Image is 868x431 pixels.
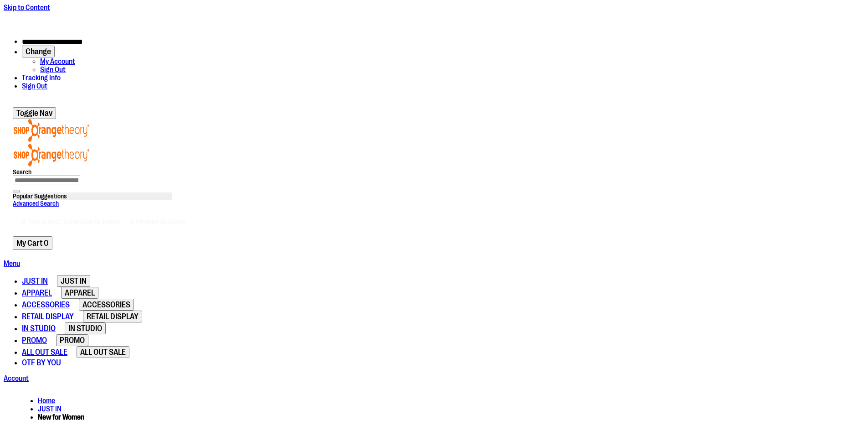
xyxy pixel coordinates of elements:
img: Shop Orangetheory [13,119,90,142]
span: IN STUDIO [68,324,102,333]
img: Shop Orangetheory [13,144,90,166]
span: OTF BY YOU [22,358,61,367]
span: ALL OUT SALE [80,348,126,357]
span: IN STUDIO [22,324,56,333]
a: Account [4,374,29,383]
a: Advanced Search [13,200,59,207]
span: 0 [44,239,49,248]
a: Skip to Content [4,4,50,12]
a: Menu [4,260,20,268]
span: JUST IN [22,276,48,286]
span: ALL OUT SALE [22,348,67,357]
button: Search [13,190,20,192]
a: Sign Out [22,82,47,90]
span: ACCESSORIES [82,300,130,309]
span: APPAREL [22,288,52,297]
a: My Account [40,57,75,66]
div: Popular Suggestions [13,192,172,200]
span: PROMO [22,336,47,345]
span: RETAIL DISPLAY [22,312,74,321]
span: RETAIL DISPLAY [87,312,139,321]
span: JUST IN [61,276,87,286]
button: Toggle Nav [13,107,56,119]
span: # Type at least 3 character to search [22,218,120,225]
span: APPAREL [65,288,95,297]
a: Tracking Info [22,74,61,82]
a: Details [473,12,494,20]
span: Search [13,168,31,176]
div: Promotional banner [4,12,864,30]
p: FREE Shipping, orders over $600. [374,12,494,20]
button: My Cart [13,236,52,250]
a: Sign Out [40,66,66,74]
strong: New for Women [38,413,84,421]
span: Toggle Nav [16,109,52,118]
span: PROMO [60,336,85,345]
button: Account menu [22,46,55,57]
span: My Cart [16,239,43,248]
span: ACCESSORIES [22,300,70,309]
span: # Hit enter to search [130,218,185,225]
a: Home [38,397,55,405]
a: JUST IN [38,405,62,413]
span: Change [26,47,51,56]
